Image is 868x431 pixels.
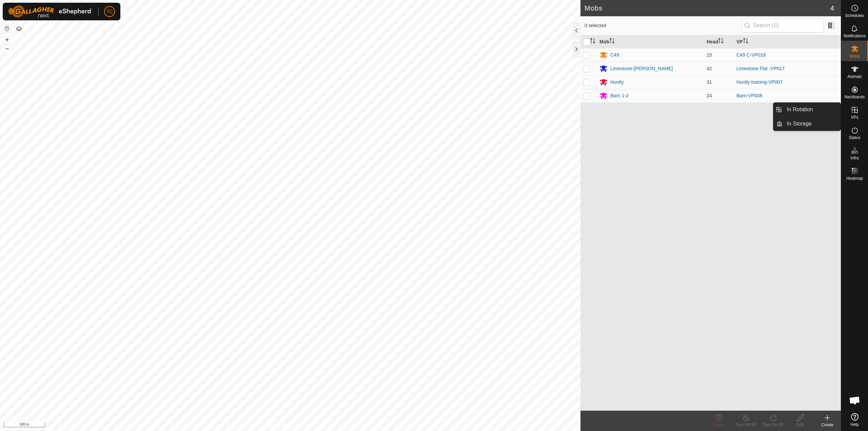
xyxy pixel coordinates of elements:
[718,39,724,44] p-sorticon: Activate to sort
[787,120,812,128] span: In Storage
[15,25,23,33] button: Map Layers
[610,65,673,72] div: Limestone-[PERSON_NAME]
[847,75,862,79] span: Animals
[846,176,863,180] span: Heatmap
[297,422,317,428] a: Contact Us
[787,105,813,114] span: In Rotation
[850,156,859,160] span: Infra
[850,423,859,427] span: Help
[845,390,865,411] div: Open chat
[841,410,868,429] a: Help
[845,14,864,18] span: Schedules
[851,115,858,119] span: VPs
[787,422,814,428] div: Edit
[783,117,841,131] a: In Storage
[590,39,595,44] p-sorticon: Activate to sort
[3,44,11,53] button: –
[736,79,783,85] a: Huntly training-VP007
[850,54,860,58] span: Mobs
[736,52,766,58] a: C49 C-VP018
[704,35,734,48] th: Head
[610,92,629,99] div: Barn 1-2
[597,35,704,48] th: Mob
[106,8,113,15] span: TC
[743,39,748,44] p-sorticon: Activate to sort
[759,422,787,428] div: Turn On VP
[783,103,841,116] a: In Rotation
[732,422,759,428] div: Turn Off VP
[610,79,624,86] div: Huntly
[736,93,762,98] a: Barn-VP008
[713,423,725,427] span: Delete
[707,79,712,85] span: 31
[773,117,841,131] li: In Storage
[849,136,860,140] span: Status
[263,422,289,428] a: Privacy Policy
[707,93,712,98] span: 24
[585,4,830,12] h2: Mobs
[844,95,865,99] span: Neckbands
[742,18,824,33] input: Search (S)
[3,36,11,44] button: +
[8,5,93,18] img: Gallagher Logo
[707,66,712,71] span: 42
[3,24,11,33] button: Reset Map
[830,3,834,13] span: 4
[734,35,841,48] th: VP
[609,39,615,44] p-sorticon: Activate to sort
[773,103,841,116] li: In Rotation
[814,422,841,428] div: Create
[585,22,742,29] span: 0 selected
[610,52,619,59] div: C49
[707,52,712,58] span: 15
[736,66,785,71] a: Limestone Flat -VP017
[844,34,866,38] span: Notifications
